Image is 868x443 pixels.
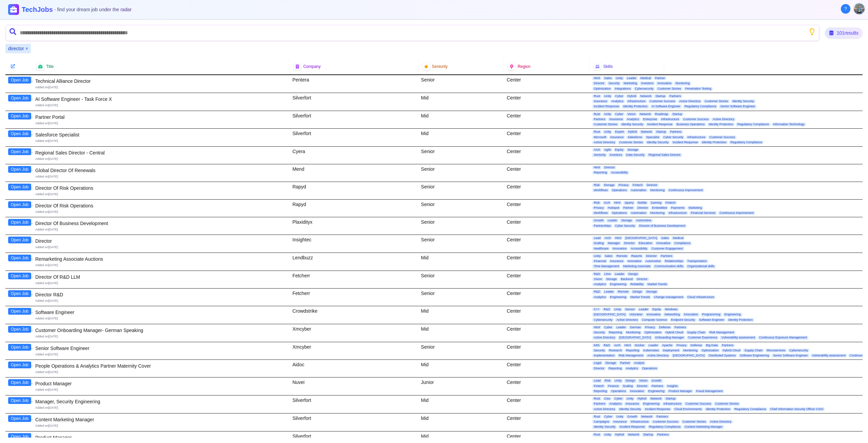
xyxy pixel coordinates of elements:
[613,201,622,205] span: Html
[592,99,609,103] span: Insurance
[637,241,654,245] span: Education
[684,87,713,91] span: Penetration Testing
[683,313,699,316] span: Innovation
[592,206,605,210] span: Privacy
[418,75,504,93] div: Senior
[592,290,601,294] span: R&D
[303,64,320,69] span: Company
[649,201,663,205] span: Gaming
[592,211,609,215] span: Workflows
[592,141,616,144] span: Active Directory
[613,272,626,276] span: Leader
[290,129,418,146] div: Silverfort
[686,264,716,268] span: Organizational skills
[678,99,702,103] span: Active Directory
[654,94,667,98] span: Startup
[711,117,735,121] span: Active Directory
[603,236,612,240] span: Arch
[603,166,616,169] span: Director
[8,130,31,137] button: Open Job
[626,112,637,116] span: Vision
[630,211,648,215] span: Automation
[592,76,601,80] span: Html
[35,263,287,267] div: Added on [DATE]
[290,306,418,324] div: Crowdstrike
[614,112,625,116] span: Cyber
[673,241,692,245] span: Compliance
[35,299,287,303] div: Added on [DATE]
[418,235,504,253] div: Senior
[614,94,625,98] span: Cyber
[718,211,755,215] span: Continuous Improvement
[619,277,634,281] span: Backend
[633,87,655,91] span: Cybersecurity
[669,130,683,134] span: Partners
[611,211,628,215] span: Operations
[8,201,31,208] button: Open Job
[627,130,638,134] span: Hybrid
[8,397,31,404] button: Open Job
[668,94,682,98] span: Partners
[35,96,287,103] div: AI Software Engineer - Task Force X
[626,99,647,103] span: Infrastructure
[809,28,815,35] button: Show search tips
[610,99,625,103] span: Analytics
[648,99,677,103] span: Customer Success
[592,130,601,134] span: Rust
[731,99,755,103] span: Identity Security
[655,241,672,245] span: Innovative
[35,245,287,250] div: Added on [DATE]
[504,129,590,146] div: Center
[686,259,708,263] span: Transportation
[656,81,673,85] span: Innovative
[290,147,418,164] div: Cyera
[504,200,590,217] div: Center
[592,105,620,108] span: Incident Response
[651,206,668,210] span: Embedded
[645,313,662,316] span: Innovative
[592,166,601,169] span: Html
[8,184,31,190] button: Open Job
[646,141,670,144] span: Identity Security
[659,254,674,258] span: Partners
[22,5,132,14] h1: TechJobs
[729,141,764,144] span: Regulatory Compliance
[613,87,632,91] span: Integrations
[614,130,625,134] span: Expert
[636,201,648,205] span: Mobile
[662,135,685,139] span: Cyber Security
[290,235,418,253] div: Insightec
[606,219,618,222] span: Leader
[432,64,448,69] span: Seniority
[650,105,682,108] span: AI Software Engineer
[54,7,132,12] span: - find your dream job under the radar
[653,264,685,268] span: Communication skills
[8,273,31,279] button: Open Job
[649,211,666,215] span: Monitoring
[649,188,666,192] span: Monitoring
[708,135,736,139] span: Customer Success
[290,75,418,93] div: Pentera
[853,3,865,15] button: User menu
[592,264,620,268] span: Time Management
[620,219,633,222] span: Storage
[607,206,621,210] span: Hubspot
[592,254,602,258] span: Unity
[418,289,504,306] div: Senior
[35,227,287,232] div: Added on [DATE]
[592,123,619,126] span: Customer Stories
[418,111,504,129] div: Mid
[592,282,607,286] span: Analytics
[35,157,287,161] div: Added on [DATE]
[660,236,670,240] span: Sales
[656,87,683,91] span: Customer Stories
[620,123,645,126] span: Identity Security
[35,174,287,179] div: Added on [DATE]
[8,237,31,243] button: Open Job
[290,289,418,306] div: Fetcherr
[629,247,649,251] span: Accessibility
[644,259,662,263] span: Automotive
[723,313,742,316] span: Engineering
[35,274,287,280] div: Director Of R&D LLM
[35,167,287,174] div: Global Director Of Renewals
